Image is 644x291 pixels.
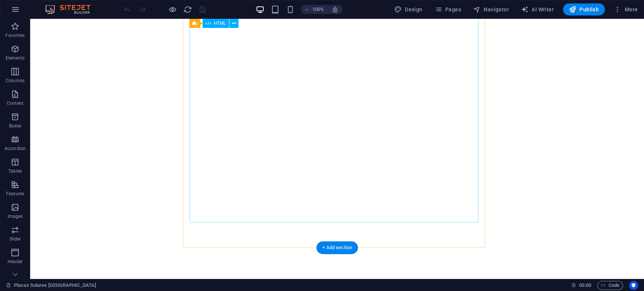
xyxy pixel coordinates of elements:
[214,21,226,26] span: HTML
[9,123,22,129] p: Boxes
[316,241,358,254] div: + Add section
[584,282,586,288] span: :
[391,3,426,15] button: Design
[597,281,623,290] button: Code
[43,5,100,14] img: Editor Logo
[431,3,464,15] button: Pages
[183,5,192,14] i: Reload page
[629,281,638,290] button: Usercentrics
[332,6,338,13] i: On resize automatically adjust zoom level to fit chosen device.
[6,78,25,84] p: Columns
[312,5,324,14] h6: 100%
[614,6,638,13] span: More
[563,3,605,15] button: Publish
[579,281,591,290] span: 00 00
[521,6,554,13] span: AI Writer
[168,5,177,14] button: Click here to leave preview mode and continue editing
[301,5,327,14] button: 100%
[5,145,26,152] p: Accordion
[7,100,23,106] p: Content
[9,236,21,242] p: Slider
[518,3,557,15] button: AI Writer
[434,6,461,13] span: Pages
[473,6,509,13] span: Navigator
[470,3,512,15] button: Navigator
[6,55,25,61] p: Elements
[8,259,23,265] p: Header
[6,281,96,290] a: Click to cancel selection. Double-click to open Pages
[8,168,22,174] p: Tables
[394,6,423,13] span: Design
[8,213,23,219] p: Images
[5,32,25,38] p: Favorites
[6,191,24,197] p: Features
[571,281,591,290] h6: Session time
[569,6,599,13] span: Publish
[391,3,426,15] div: Design (Ctrl+Alt+Y)
[601,281,619,290] span: Code
[611,3,641,15] button: More
[183,5,192,14] button: reload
